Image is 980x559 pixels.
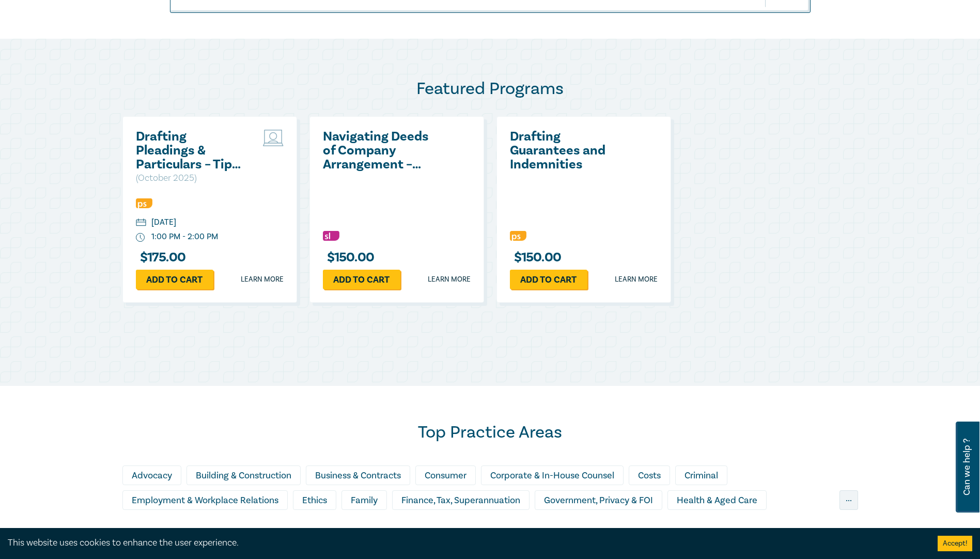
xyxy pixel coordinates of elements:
[962,428,972,506] span: Can we help ?
[241,274,284,285] a: Learn more
[151,216,176,228] div: [DATE]
[136,233,145,242] img: watch
[629,465,670,485] div: Costs
[341,490,387,510] div: Family
[136,251,186,265] h3: $ 175.00
[323,270,400,289] a: Add to cart
[255,515,359,535] div: Intellectual Property
[122,79,858,99] h2: Featured Programs
[306,465,410,485] div: Business & Contracts
[675,465,727,485] div: Criminal
[263,130,284,146] img: Live Stream
[136,172,247,185] p: ( October 2025 )
[136,270,213,289] a: Add to cart
[510,251,562,265] h3: $ 150.00
[323,231,339,241] img: Substantive Law
[293,490,336,510] div: Ethics
[122,515,250,535] div: Insolvency & Restructuring
[151,231,218,243] div: 1:00 PM - 2:00 PM
[122,465,181,485] div: Advocacy
[323,251,375,265] h3: $ 150.00
[510,270,587,289] a: Add to cart
[514,515,571,535] div: Migration
[839,490,858,510] div: ...
[535,490,662,510] div: Government, Privacy & FOI
[136,130,247,172] a: Drafting Pleadings & Particulars – Tips & Traps
[364,515,508,535] div: Litigation & Dispute Resolution
[615,274,658,285] a: Learn more
[510,231,526,241] img: Professional Skills
[577,515,722,535] div: Personal Injury & Medico-Legal
[8,536,922,550] div: This website uses cookies to enhance the user experience.
[667,490,767,510] div: Health & Aged Care
[122,490,288,510] div: Employment & Workplace Relations
[415,465,476,485] div: Consumer
[938,536,972,551] button: Accept cookies
[428,274,471,285] a: Learn more
[186,465,301,485] div: Building & Construction
[481,465,624,485] div: Corporate & In-House Counsel
[122,422,858,443] h2: Top Practice Areas
[136,198,152,208] img: Professional Skills
[510,130,621,172] a: Drafting Guarantees and Indemnities
[136,219,146,228] img: calendar
[392,490,530,510] div: Finance, Tax, Superannuation
[323,130,434,172] a: Navigating Deeds of Company Arrangement – Strategy and Structure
